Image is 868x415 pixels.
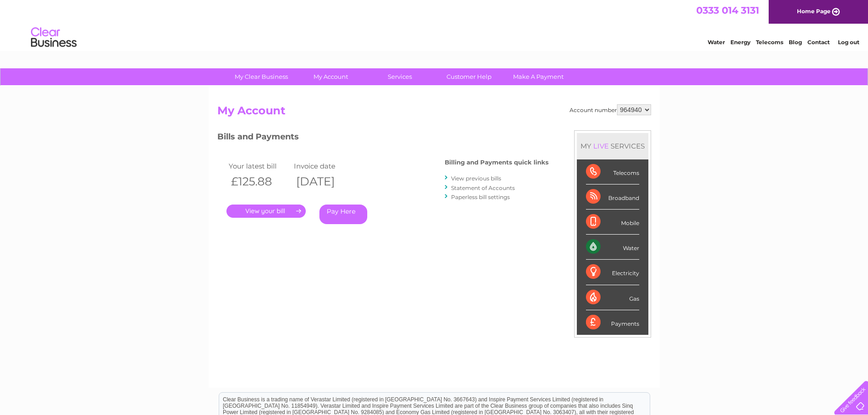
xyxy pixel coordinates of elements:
[31,24,77,51] img: logo.png
[217,104,651,122] h2: My Account
[292,172,357,191] th: [DATE]
[807,39,830,46] a: Contact
[431,68,507,85] a: Customer Help
[226,172,292,191] th: £125.88
[451,194,510,200] a: Paperless bill settings
[586,235,639,260] div: Water
[501,68,576,85] a: Make A Payment
[226,160,292,172] td: Your latest bill
[708,39,725,46] a: Water
[451,184,515,191] a: Statement of Accounts
[789,39,802,46] a: Blog
[586,184,639,210] div: Broadband
[838,39,859,46] a: Log out
[217,130,549,146] h3: Bills and Payments
[293,68,368,85] a: My Account
[570,104,651,115] div: Account number
[226,205,306,218] a: .
[586,285,639,310] div: Gas
[224,68,299,85] a: My Clear Business
[756,39,783,46] a: Telecoms
[445,159,549,166] h4: Billing and Payments quick links
[577,133,648,159] div: MY SERVICES
[219,5,650,44] div: Clear Business is a trading name of Verastar Limited (registered in [GEOGRAPHIC_DATA] No. 3667643...
[586,310,639,335] div: Payments
[730,39,750,46] a: Energy
[586,260,639,285] div: Electricity
[451,175,501,182] a: View previous bills
[362,68,437,85] a: Services
[586,210,639,235] div: Mobile
[319,205,367,224] a: Pay Here
[292,160,357,172] td: Invoice date
[586,159,639,184] div: Telecoms
[696,5,759,16] a: 0333 014 3131
[591,142,611,150] div: LIVE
